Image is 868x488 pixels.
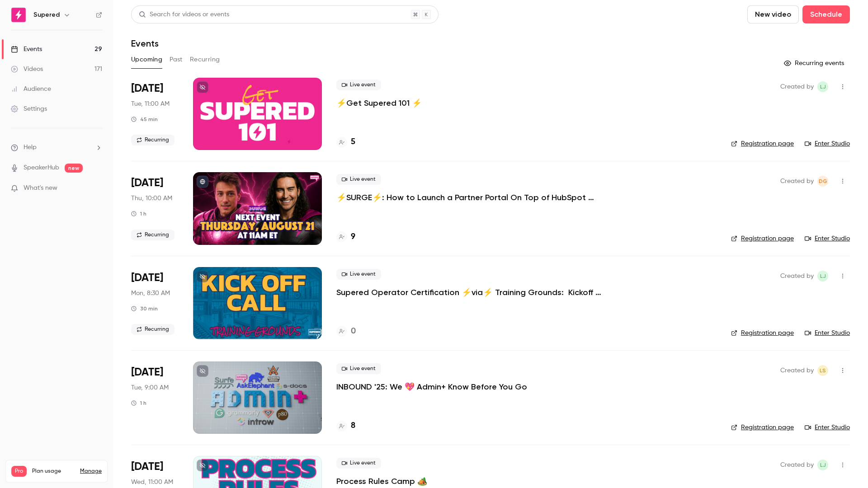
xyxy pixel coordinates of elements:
[131,460,163,474] span: [DATE]
[170,52,183,67] button: Past
[805,328,850,338] a: Enter Studio
[11,466,27,477] span: Pro
[131,52,162,67] button: Upcoming
[336,325,356,338] a: 0
[131,176,163,190] span: [DATE]
[131,78,179,150] div: Aug 19 Tue, 12:00 PM (America/New York)
[780,81,814,92] span: Created by
[805,234,850,243] a: Enter Studio
[131,361,179,434] div: Aug 26 Tue, 8:00 AM (America/Denver)
[336,287,608,298] a: Supered Operator Certification ⚡️via⚡️ Training Grounds: Kickoff Call
[131,289,170,298] span: Mon, 8:30 AM
[131,478,173,487] span: Wed, 11:00 AM
[820,271,826,282] span: LJ
[131,194,172,203] span: Thu, 10:00 AM
[731,328,794,338] a: Registration page
[336,476,427,487] a: Process Rules Camp 🏕️
[336,174,381,185] span: Live event
[131,365,163,380] span: [DATE]
[817,365,828,376] span: Lindsey Smith
[91,184,102,192] iframe: Noticeable Trigger
[131,38,159,49] h1: Events
[131,399,146,407] div: 1 h
[780,365,814,376] span: Created by
[817,460,828,470] span: Lindsay John
[336,269,381,280] span: Live event
[131,210,146,217] div: 1 h
[131,383,169,392] span: Tue, 9:00 AM
[820,365,826,376] span: LS
[131,99,170,108] span: Tue, 11:00 AM
[336,458,381,469] span: Live event
[780,271,814,282] span: Created by
[351,420,355,432] h4: 8
[131,271,163,285] span: [DATE]
[805,139,850,148] a: Enter Studio
[11,65,43,74] div: Videos
[351,136,355,148] h4: 5
[65,164,83,173] span: new
[190,52,220,67] button: Recurring
[32,468,75,475] span: Plan usage
[336,98,422,108] a: ⚡️Get Supered 101 ⚡️
[11,143,102,152] li: help-dropdown-opener
[131,230,175,240] span: Recurring
[336,381,527,392] a: INBOUND '25: We 💖 Admin+ Know Before You Go
[336,80,381,90] span: Live event
[24,183,57,193] span: What's new
[351,325,356,338] h4: 0
[780,460,814,470] span: Created by
[131,172,179,244] div: Aug 21 Thu, 11:00 AM (America/New York)
[336,136,355,148] a: 5
[11,8,26,22] img: Supered
[80,468,102,475] a: Manage
[336,231,355,243] a: 9
[817,271,828,282] span: Lindsay John
[820,81,826,92] span: LJ
[11,84,51,94] div: Audience
[819,176,827,187] span: DG
[131,324,175,335] span: Recurring
[820,460,826,470] span: LJ
[731,234,794,243] a: Registration page
[139,10,229,19] div: Search for videos or events
[11,45,42,54] div: Events
[780,176,814,187] span: Created by
[817,81,828,92] span: Lindsay John
[336,420,355,432] a: 8
[351,231,355,243] h4: 9
[805,423,850,432] a: Enter Studio
[131,81,163,96] span: [DATE]
[747,5,799,23] button: New video
[731,139,794,148] a: Registration page
[24,143,37,152] span: Help
[731,423,794,432] a: Registration page
[780,56,850,70] button: Recurring events
[336,192,608,203] a: ⚡️SURGE⚡️: How to Launch a Partner Portal On Top of HubSpot w/Introw
[131,305,158,312] div: 30 min
[24,163,59,173] a: SpeakerHub
[802,5,850,23] button: Schedule
[11,104,47,113] div: Settings
[33,10,60,19] h6: Supered
[131,267,179,339] div: Aug 25 Mon, 9:30 AM (America/New York)
[131,135,175,145] span: Recurring
[131,116,158,123] div: 45 min
[336,363,381,374] span: Live event
[817,176,828,187] span: D'Ana Guiloff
